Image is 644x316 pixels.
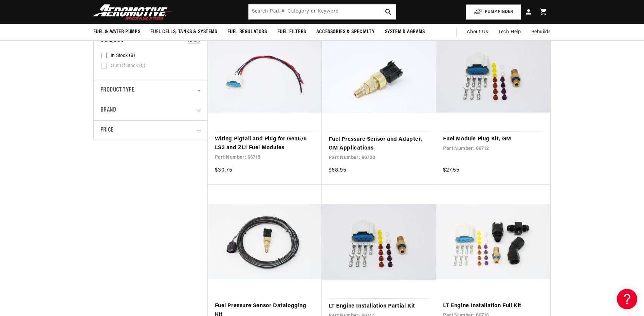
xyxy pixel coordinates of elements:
[311,24,380,40] summary: Accessories & Specialty
[100,80,201,100] summary: Product type (0 selected)
[215,135,315,152] a: Wiring Pigtail and Plug for Gen5/6 LS3 and ZL1 Fuel Modules
[93,28,141,36] span: Fuel & Water Pumps
[329,135,429,153] a: Fuel Pressure Sensor and Adapter, GM Applications
[462,24,493,40] a: About Us
[100,85,135,95] span: Product type
[277,28,306,36] span: Fuel Filters
[150,28,217,36] span: Fuel Cells, Tanks & Systems
[385,28,425,36] span: System Diagrams
[100,37,124,45] span: 0 selected
[222,24,272,40] summary: Fuel Regulators
[443,135,544,144] a: Fuel Module Plug Kit, GM
[227,28,267,36] span: Fuel Regulators
[111,53,135,59] span: In stock (9)
[249,4,396,19] input: Search by Part Number, Category or Keyword
[272,24,311,40] summary: Fuel Filters
[188,37,201,45] a: Reset
[329,302,429,311] a: LT Engine Installation Partial Kit
[526,24,556,40] summary: Rebuilds
[111,63,145,69] span: Out of stock (0)
[466,4,521,20] button: PUMP FINDER
[467,29,488,35] span: About Us
[316,28,375,36] span: Accessories & Specialty
[100,105,116,115] span: Brand
[91,4,176,20] img: Aeromotive
[145,24,222,40] summary: Fuel Cells, Tanks & Systems
[498,28,521,36] span: Tech Help
[100,126,114,135] span: Price
[88,24,146,40] summary: Fuel & Water Pumps
[531,28,551,36] span: Rebuilds
[100,100,201,120] summary: Brand (0 selected)
[493,24,526,40] summary: Tech Help
[380,24,430,40] summary: System Diagrams
[443,302,544,311] a: LT Engine Installation Full Kit
[100,121,201,140] summary: Price
[381,4,396,19] button: search button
